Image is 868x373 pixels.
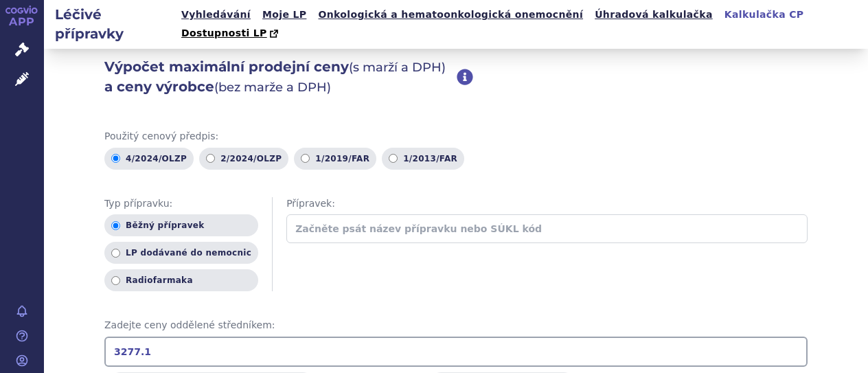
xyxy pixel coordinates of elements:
[199,148,288,170] label: 2/2024/OLZP
[104,130,808,144] span: Použitý cenový předpis:
[104,337,808,367] input: Zadejte ceny oddělené středníkem
[104,57,457,97] h2: Výpočet maximální prodejní ceny a ceny výrobce
[177,5,255,24] a: Vyhledávání
[389,154,398,163] input: 1/2013/FAR
[104,269,258,291] label: Radiofarmaka
[181,27,267,38] span: Dostupnosti LP
[591,5,717,24] a: Úhradová kalkulačka
[104,319,808,332] span: Zadejte ceny oddělené středníkem:
[214,80,331,95] span: (bez marže a DPH)
[382,148,464,170] label: 1/2013/FAR
[720,5,808,24] a: Kalkulačka CP
[111,249,120,258] input: LP dodávané do nemocnic
[315,5,588,24] a: Onkologická a hematoonkologická onemocnění
[301,154,310,163] input: 1/2019/FAR
[258,5,310,24] a: Moje LP
[104,242,258,264] label: LP dodávané do nemocnic
[111,154,120,163] input: 4/2024/OLZP
[286,214,808,243] input: Začněte psát název přípravku nebo SÚKL kód
[44,5,177,43] h2: Léčivé přípravky
[349,60,446,75] span: (s marží a DPH)
[286,197,808,211] span: Přípravek:
[294,148,376,170] label: 1/2019/FAR
[206,154,215,163] input: 2/2024/OLZP
[177,24,285,43] a: Dostupnosti LP
[104,148,194,170] label: 4/2024/OLZP
[111,276,120,285] input: Radiofarmaka
[104,197,258,211] span: Typ přípravku:
[111,221,120,230] input: Běžný přípravek
[104,214,258,236] label: Běžný přípravek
